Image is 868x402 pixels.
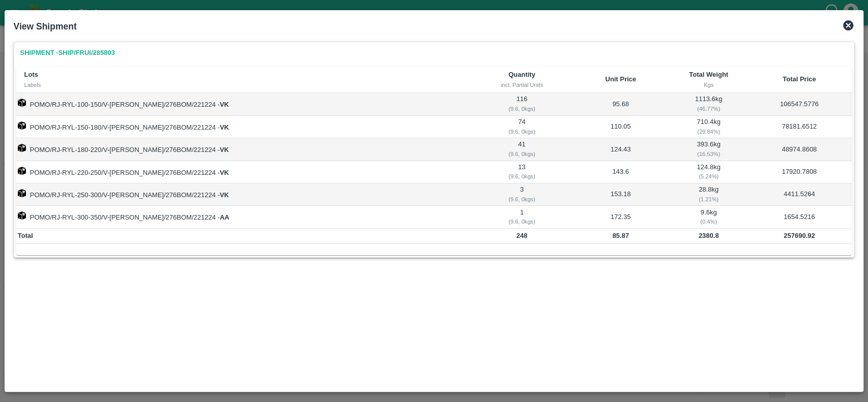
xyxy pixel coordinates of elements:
td: 3 [473,183,570,206]
td: 4411.5264 [746,183,852,206]
td: POMO/RJ-RYL-300-350/V-[PERSON_NAME]/276BOM/221224 - [16,206,473,228]
td: 41 [473,138,570,161]
td: 74 [473,116,570,138]
td: 9.6 kg [671,206,746,228]
div: ( 1.21 %) [672,195,745,204]
div: ( 9.6, 0 kgs) [475,104,569,113]
b: View Shipment [14,21,77,32]
div: ( 9.6, 0 kgs) [475,195,569,204]
td: 17920.7808 [746,161,852,183]
div: ( 5.24 %) [672,172,745,181]
div: incl. Partial Units [481,80,562,89]
div: ( 9.6, 0 kgs) [475,217,569,226]
td: 1654.5216 [746,206,852,228]
div: Labels [24,80,465,89]
td: 13 [473,161,570,183]
b: Quantity [508,71,535,78]
strong: VK [220,191,229,199]
b: Unit Price [605,75,636,83]
td: POMO/RJ-RYL-250-300/V-[PERSON_NAME]/276BOM/221224 - [16,183,473,206]
td: 28.8 kg [671,183,746,206]
div: ( 9.6, 0 kgs) [475,149,569,159]
img: box [18,189,26,197]
td: 124.8 kg [671,161,746,183]
td: 95.68 [571,93,671,115]
img: box [18,167,26,175]
td: 106547.5776 [746,93,852,115]
b: Total [18,232,33,239]
td: POMO/RJ-RYL-180-220/V-[PERSON_NAME]/276BOM/221224 - [16,138,473,161]
b: Total Price [783,75,816,83]
td: 143.6 [571,161,671,183]
img: box [18,121,26,130]
div: ( 46.77 %) [672,104,745,113]
b: Lots [24,71,38,78]
div: ( 29.84 %) [672,127,745,136]
b: 2380.8 [699,232,719,239]
img: box [18,99,26,107]
td: POMO/RJ-RYL-150-180/V-[PERSON_NAME]/276BOM/221224 - [16,116,473,138]
a: Shipment -SHIP/FRUI/285803 [16,44,119,62]
td: 1 [473,206,570,228]
b: Total Weight [689,71,728,78]
div: ( 16.53 %) [672,149,745,159]
div: ( 9.6, 0 kgs) [475,127,569,136]
strong: VK [220,101,229,108]
strong: VK [220,169,229,176]
td: 172.35 [571,206,671,228]
td: 710.4 kg [671,116,746,138]
b: 257690.92 [784,232,815,239]
td: POMO/RJ-RYL-100-150/V-[PERSON_NAME]/276BOM/221224 - [16,93,473,115]
b: 248 [516,232,527,239]
td: 78181.6512 [746,116,852,138]
b: 85.87 [612,232,629,239]
strong: VK [220,146,229,153]
td: POMO/RJ-RYL-220-250/V-[PERSON_NAME]/276BOM/221224 - [16,161,473,183]
strong: AA [220,213,229,221]
img: box [18,144,26,152]
td: 116 [473,93,570,115]
div: ( 0.4 %) [672,217,745,226]
div: ( 9.6, 0 kgs) [475,172,569,181]
td: 1113.6 kg [671,93,746,115]
strong: VK [220,123,229,131]
img: box [18,211,26,220]
div: Kgs [679,80,738,89]
td: 48974.8608 [746,138,852,161]
td: 153.18 [571,183,671,206]
td: 393.6 kg [671,138,746,161]
td: 124.43 [571,138,671,161]
td: 110.05 [571,116,671,138]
